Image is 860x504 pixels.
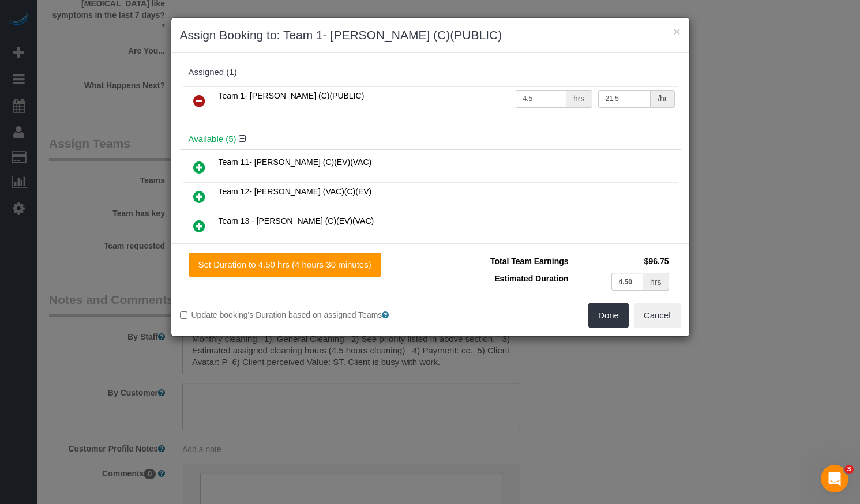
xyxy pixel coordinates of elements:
td: $96.75 [572,253,672,270]
td: Total Team Earnings [439,253,572,270]
span: Team 12- [PERSON_NAME] (VAC)(C)(EV) [219,187,372,196]
span: Team 1- [PERSON_NAME] (C)(PUBLIC) [219,91,365,100]
button: Done [588,303,629,328]
h3: Assign Booking to: Team 1- [PERSON_NAME] (C)(PUBLIC) [180,27,681,44]
h4: Available (5) [189,134,672,144]
button: Set Duration to 4.50 hrs (4 hours 30 minutes) [189,253,381,277]
span: Estimated Duration [494,274,568,283]
span: 3 [844,465,854,474]
button: × [673,25,680,37]
div: hrs [643,273,669,291]
label: Update booking's Duration based on assigned Teams [180,309,422,321]
div: /hr [651,90,674,108]
button: Cancel [634,303,681,328]
span: Team 13 - [PERSON_NAME] (C)(EV)(VAC) [219,216,374,225]
iframe: Intercom live chat [821,465,848,492]
input: Update booking's Duration based on assigned Teams [180,311,187,319]
div: Assigned (1) [189,67,672,77]
div: hrs [566,90,592,108]
span: Team 11- [PERSON_NAME] (C)(EV)(VAC) [219,157,372,167]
